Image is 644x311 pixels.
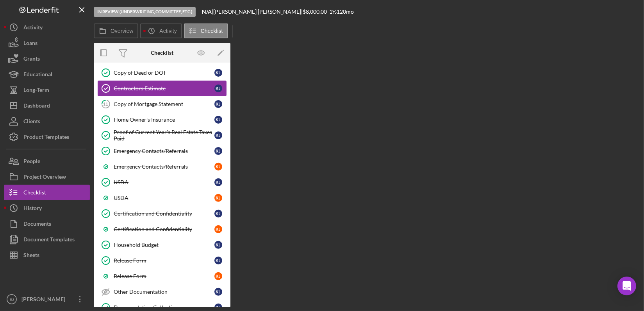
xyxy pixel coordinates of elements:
button: Activity [140,23,182,38]
div: Emergency Contacts/Referrals [114,148,214,154]
a: 11Copy of Mortgage StatementKJ [98,96,227,112]
a: USDAKJ [98,174,227,190]
div: Household Budget [114,242,214,248]
div: In Review (Underwriting, Committee, Etc.) [94,7,196,17]
button: Clients [4,113,90,129]
button: Loans [4,35,90,51]
div: Checklist [23,185,46,202]
div: Certification and Confidentiality [114,226,214,232]
button: Dashboard [4,98,90,113]
a: Release FormKJ [98,268,227,284]
div: | [202,9,213,15]
div: $8,000.00 [303,9,329,15]
div: Copy of Deed or DOT [114,70,214,76]
a: Household BudgetKJ [98,237,227,253]
div: K J [214,178,222,186]
label: Checklist [201,28,223,34]
div: People [23,153,40,171]
div: Open Intercom Messenger [617,277,636,295]
label: Overview [111,28,133,34]
div: K J [214,241,222,249]
button: Overview [94,23,138,38]
div: Proof of Current Year's Real Estate Taxes Paid [114,129,214,142]
div: Certification and Confidentiality [114,210,214,217]
div: Documentation Collection [114,304,214,311]
a: Activity [4,20,90,35]
label: Activity [159,28,177,34]
div: K J [214,257,222,264]
div: K J [214,272,222,280]
div: K J [214,288,222,296]
div: [PERSON_NAME] [20,291,70,309]
div: Release Form [114,257,214,264]
div: K J [214,147,222,155]
div: Loans [23,35,37,53]
div: K J [214,163,222,171]
a: Home Owner's InsuranceKJ [98,112,227,128]
a: Copy of Deed or DOTKJ [98,65,227,81]
button: EJ[PERSON_NAME] [4,291,90,307]
div: K J [214,116,222,124]
div: Long-Term [23,82,49,100]
div: Emergency Contacts/Referrals [114,164,214,170]
div: Contractors Estimate [114,85,214,92]
div: Educational [23,67,52,84]
button: History [4,200,90,216]
div: USDA [114,179,214,185]
button: Sheets [4,247,90,263]
button: Checklist [184,23,228,38]
a: Emergency Contacts/ReferralsKJ [98,159,227,174]
a: Release FormKJ [98,253,227,268]
a: Emergency Contacts/ReferralsKJ [98,143,227,159]
div: Grants [23,51,40,68]
a: Long-Term [4,82,90,98]
a: Educational [4,67,90,82]
div: 120 mo [337,9,354,15]
div: Sheets [23,247,39,265]
div: Activity [23,20,43,37]
b: N/A [202,8,212,15]
div: K J [214,100,222,108]
div: Documents [23,216,51,234]
button: Document Templates [4,232,90,247]
button: People [4,153,90,169]
div: Clients [23,113,40,131]
a: Product Templates [4,129,90,145]
div: Home Owner's Insurance [114,117,214,123]
div: Checklist [151,50,173,56]
a: Grants [4,51,90,67]
button: Checklist [4,185,90,200]
text: EJ [9,297,14,302]
div: Release Form [114,273,214,279]
div: K J [214,210,222,218]
div: History [23,200,42,218]
div: [PERSON_NAME] [PERSON_NAME] | [213,9,303,15]
div: K J [214,194,222,202]
div: K J [214,131,222,139]
div: Product Templates [23,129,69,147]
button: Documents [4,216,90,232]
div: USDA [114,195,214,201]
tspan: 11 [103,101,108,106]
div: K J [214,69,222,77]
a: Proof of Current Year's Real Estate Taxes PaidKJ [98,128,227,143]
a: Certification and ConfidentialityKJ [98,206,227,221]
div: Project Overview [23,169,66,187]
div: K J [214,84,222,92]
a: USDAKJ [98,190,227,206]
a: Certification and ConfidentialityKJ [98,221,227,237]
button: Project Overview [4,169,90,185]
div: Dashboard [23,98,50,115]
div: Copy of Mortgage Statement [114,101,214,107]
div: K J [214,225,222,233]
div: Other Documentation [114,289,214,295]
